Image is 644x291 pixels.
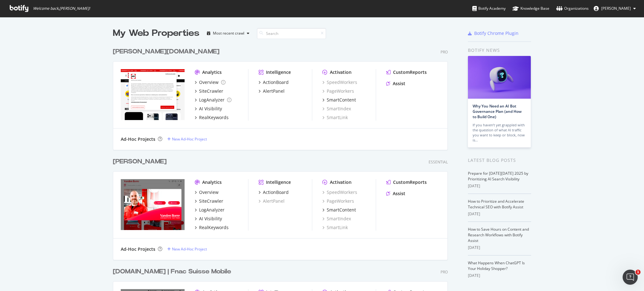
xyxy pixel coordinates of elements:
div: Assist [393,80,405,87]
a: New Ad-Hoc Project [167,246,207,252]
div: CustomReports [393,179,427,185]
a: PageWorkers [322,88,354,94]
a: RealKeywords [195,224,229,231]
div: ActionBoard [263,79,289,85]
div: Essential [429,159,448,165]
a: SmartIndex [322,216,351,222]
div: CustomReports [393,69,427,75]
div: [PERSON_NAME] [113,157,167,166]
div: AI Visibility [199,216,222,222]
div: RealKeywords [199,114,229,121]
a: What Happens When ChatGPT Is Your Holiday Shopper? [468,260,525,271]
div: If you haven’t yet grappled with the question of what AI traffic you want to keep or block, now is… [473,123,526,143]
div: LogAnalyzer [199,97,225,103]
div: Latest Blog Posts [468,157,531,164]
div: Botify Chrome Plugin [474,30,519,36]
a: AlertPanel [258,88,285,94]
button: Most recent crawl [204,28,252,38]
div: Intelligence [266,69,291,75]
a: AI Visibility [195,106,222,112]
a: SmartContent [322,97,356,103]
a: CustomReports [386,69,427,75]
a: Overview [195,79,225,85]
input: Search [257,28,326,39]
a: LogAnalyzer [195,97,231,103]
div: LogAnalyzer [199,207,225,213]
a: CustomReports [386,179,427,185]
div: Analytics [202,69,222,75]
div: [DATE] [468,273,531,278]
a: RealKeywords [195,114,229,121]
a: [PERSON_NAME] [113,157,169,166]
a: [DOMAIN_NAME] | Fnac Suisse Mobile [113,267,234,276]
span: Welcome back, [PERSON_NAME] ! [33,6,90,11]
div: Botify news [468,47,531,54]
div: Knowledge Base [513,5,549,12]
a: PageWorkers [322,198,354,204]
iframe: Intercom live chat [623,270,638,285]
a: [PERSON_NAME][DOMAIN_NAME] [113,47,222,56]
img: www.vandenborre.be/ [121,179,185,230]
a: Assist [386,80,405,87]
span: 1 [636,270,641,275]
a: LogAnalyzer [195,207,225,213]
a: How to Save Hours on Content and Research Workflows with Botify Assist [468,227,529,243]
div: Intelligence [266,179,291,185]
div: SiteCrawler [199,88,223,94]
a: Botify Chrome Plugin [468,30,519,36]
a: SpeedWorkers [322,79,357,85]
a: AI Visibility [195,216,222,222]
div: ActionBoard [263,189,289,195]
div: [DOMAIN_NAME] | Fnac Suisse Mobile [113,267,231,276]
div: AlertPanel [263,88,285,94]
div: Pro [441,269,448,275]
div: My Web Properties [113,27,199,40]
a: SmartIndex [322,106,351,112]
a: AlertPanel [258,198,285,204]
a: ActionBoard [258,189,289,195]
div: Ad-Hoc Projects [121,136,155,142]
div: Overview [199,79,219,85]
span: Tamara Quiñones [601,6,631,11]
div: AI Visibility [199,106,222,112]
a: ActionBoard [258,79,289,85]
div: [DATE] [468,211,531,217]
a: Assist [386,190,405,197]
a: SmartLink [322,224,348,231]
a: New Ad-Hoc Project [167,136,207,142]
div: Overview [199,189,219,195]
div: Activation [330,179,352,185]
div: Botify Academy [472,5,506,12]
div: Ad-Hoc Projects [121,246,155,252]
div: Analytics [202,179,222,185]
a: Why You Need an AI Bot Governance Plan (and How to Build One) [473,103,522,119]
a: SiteCrawler [195,198,223,204]
img: darty.pt [121,69,185,120]
a: SmartContent [322,207,356,213]
div: Activation [330,69,352,75]
div: Pro [441,49,448,55]
div: Most recent crawl [213,31,244,35]
div: Assist [393,190,405,197]
button: [PERSON_NAME] [589,3,641,14]
div: Organizations [556,5,589,12]
div: [PERSON_NAME][DOMAIN_NAME] [113,47,219,56]
a: SiteCrawler [195,88,223,94]
div: SmartContent [327,97,356,103]
div: SiteCrawler [199,198,223,204]
div: RealKeywords [199,224,229,231]
a: SmartLink [322,114,348,121]
a: Prepare for [DATE][DATE] 2025 by Prioritizing AI Search Visibility [468,171,528,182]
a: How to Prioritize and Accelerate Technical SEO with Botify Assist [468,199,524,210]
div: [DATE] [468,183,531,189]
div: [DATE] [468,245,531,250]
div: New Ad-Hoc Project [172,246,207,252]
img: Why You Need an AI Bot Governance Plan (and How to Build One) [468,56,531,99]
a: Overview [195,189,219,195]
a: SpeedWorkers [322,189,357,195]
